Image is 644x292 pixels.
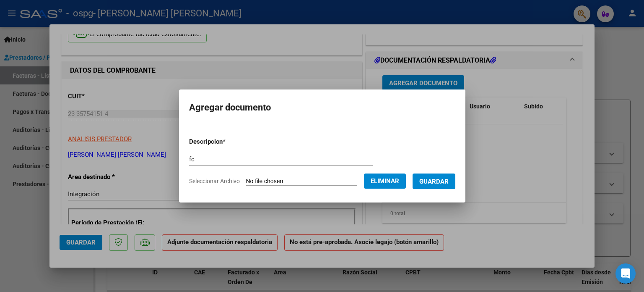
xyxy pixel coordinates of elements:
[413,174,455,189] button: Guardar
[189,137,269,147] p: Descripcion
[419,178,449,185] span: Guardar
[364,174,406,189] button: Eliminar
[189,100,455,116] h2: Agregar documento
[189,178,240,184] span: Seleccionar Archivo
[615,263,636,284] div: Open Intercom Messenger
[371,177,399,185] span: Eliminar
